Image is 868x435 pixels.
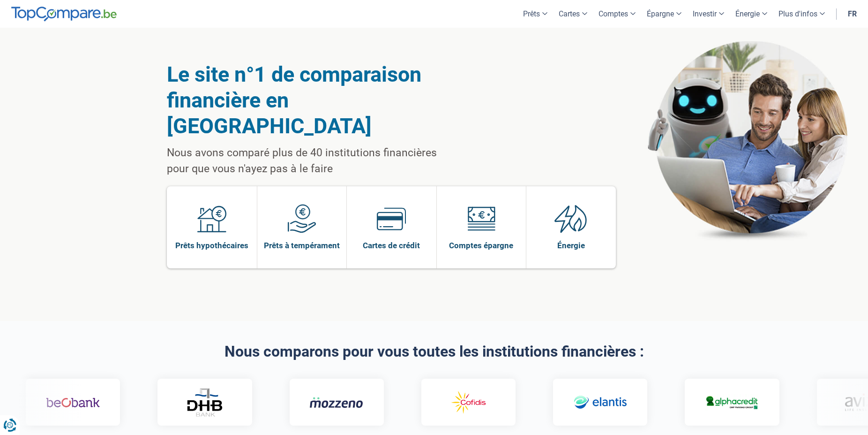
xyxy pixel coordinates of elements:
[167,61,461,139] h1: Le site n°1 de comparaison financière en [GEOGRAPHIC_DATA]
[557,240,585,251] span: Énergie
[175,240,248,251] span: Prêts hypothécaires
[363,240,420,251] span: Cartes de crédit
[185,388,223,417] img: DHB Bank
[264,240,340,251] span: Prêts à tempérament
[377,204,406,233] img: Cartes de crédit
[704,394,758,411] img: Alphacredit
[167,145,461,177] p: Nous avons comparé plus de 40 institutions financières pour que vous n'ayez pas à le faire
[257,186,347,268] a: Prêts à tempérament Prêts à tempérament
[437,186,526,268] a: Comptes épargne Comptes épargne
[167,186,257,268] a: Prêts hypothécaires Prêts hypothécaires
[573,389,627,416] img: Elantis
[309,397,363,408] img: Mozzeno
[441,389,494,416] img: Cofidis
[554,204,587,233] img: Énergie
[11,7,117,22] img: TopCompare
[167,343,701,360] h2: Nous comparons pour vous toutes les institutions financières :
[197,204,226,233] img: Prêts hypothécaires
[287,204,316,233] img: Prêts à tempérament
[467,204,496,233] img: Comptes épargne
[45,389,99,416] img: Beobank
[449,240,513,251] span: Comptes épargne
[526,186,616,268] a: Énergie Énergie
[347,186,436,268] a: Cartes de crédit Cartes de crédit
